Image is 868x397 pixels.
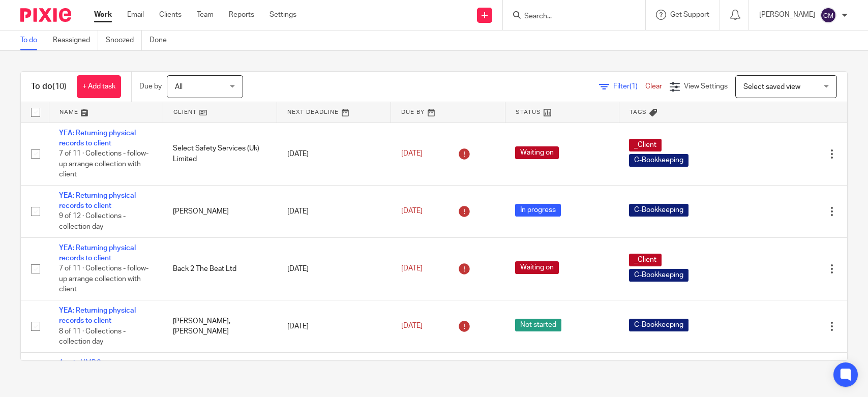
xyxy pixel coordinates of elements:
td: [PERSON_NAME] [163,185,277,237]
a: Reports [229,10,254,20]
a: Team [197,10,214,20]
span: (1) [630,83,638,90]
span: C-Bookkeeping [629,269,689,282]
a: Work [94,10,112,20]
img: Pixie [20,8,71,22]
a: Reassigned [53,30,98,50]
span: C-Bookkeeping [629,204,689,217]
span: [DATE] [401,150,423,157]
a: Attain HMRC agent authorisation for PAYE [59,359,131,377]
span: Not started [515,319,561,331]
span: 7 of 11 · Collections - follow-up arrange collection with client [59,265,148,293]
p: Due by [139,81,162,91]
span: In progress [515,204,561,217]
td: Select Safety Services (Uk) Limited [163,123,277,185]
td: [PERSON_NAME], [PERSON_NAME] [163,300,277,353]
span: Select saved view [743,83,800,90]
span: Tags [630,109,647,115]
a: Settings [270,10,296,20]
span: 9 of 12 · Collections - collection day [59,213,126,231]
a: Snoozed [106,30,142,50]
span: Get Support [670,11,709,18]
span: 7 of 11 · Collections - follow-up arrange collection with client [59,150,148,178]
td: [DATE] [277,123,391,185]
span: (10) [52,82,67,90]
a: Clients [159,10,182,20]
span: Filter [613,83,645,90]
span: 8 of 11 · Collections - collection day [59,328,126,346]
p: [PERSON_NAME] [759,10,815,20]
span: [DATE] [401,265,423,272]
span: C-Bookkeeping [629,319,689,331]
span: _Client [629,139,662,151]
img: svg%3E [820,7,836,23]
span: [DATE] [401,323,423,330]
span: All [175,83,183,90]
a: Done [149,30,174,50]
span: [DATE] [401,208,423,215]
td: [DATE] [277,300,391,353]
a: To do [20,30,45,50]
td: [DATE] [277,237,391,300]
span: _Client [629,254,662,266]
a: + Add task [77,75,121,98]
a: YEA: Returning physical records to client [59,307,136,324]
h1: To do [31,81,67,92]
td: [DATE] [277,185,391,237]
span: View Settings [684,83,728,90]
input: Search [523,12,615,21]
a: YEA: Returning physical records to client [59,130,136,147]
td: Back 2 The Beat Ltd [163,237,277,300]
a: Clear [645,83,662,90]
a: Email [127,10,144,20]
span: C-Bookkeeping [629,154,689,167]
span: Waiting on [515,261,559,274]
a: YEA: Returning physical records to client [59,192,136,209]
span: Waiting on [515,146,559,159]
a: YEA: Returning physical records to client [59,245,136,262]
